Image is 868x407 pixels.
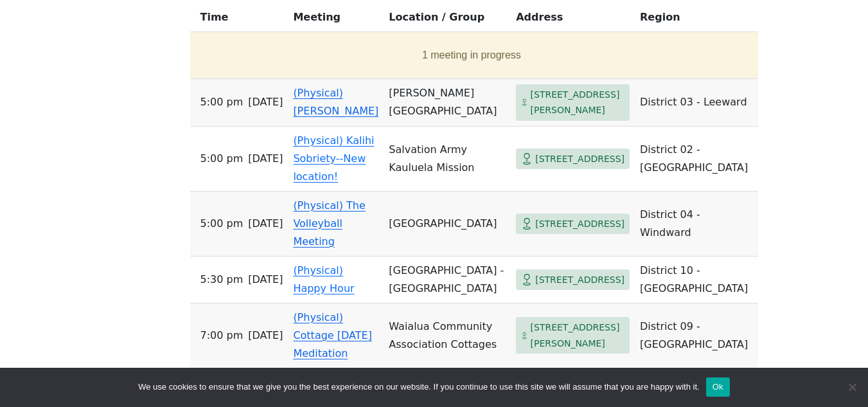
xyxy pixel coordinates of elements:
[635,192,758,257] td: District 04 - Windward
[248,271,283,289] span: [DATE]
[384,79,511,127] td: [PERSON_NAME][GEOGRAPHIC_DATA]
[846,381,858,393] span: No
[293,264,354,294] a: (Physical) Happy Hour
[635,127,758,192] td: District 02 - [GEOGRAPHIC_DATA]
[511,8,635,32] th: Address
[288,8,384,32] th: Meeting
[200,150,244,168] span: 5:00 PM
[293,134,374,183] a: (Physical) Kalihi Sobriety--New location!
[200,327,244,345] span: 7:00 PM
[293,311,372,359] a: (Physical) Cottage [DATE] Meditation
[248,327,283,345] span: [DATE]
[200,271,244,289] span: 5:30 PM
[384,8,511,32] th: Location / Group
[384,192,511,257] td: [GEOGRAPHIC_DATA]
[190,8,288,32] th: Time
[293,199,365,248] a: (Physical) The Volleyball Meeting
[635,303,758,368] td: District 09 - [GEOGRAPHIC_DATA]
[293,87,378,117] a: (Physical) [PERSON_NAME]
[200,93,244,111] span: 5:00 PM
[248,150,283,168] span: [DATE]
[531,87,625,118] span: [STREET_ADDRESS][PERSON_NAME]
[200,215,244,233] span: 5:00 PM
[531,320,625,351] span: [STREET_ADDRESS][PERSON_NAME]
[535,151,624,167] span: [STREET_ADDRESS]
[384,303,511,368] td: Waialua Community Association Cottages
[635,257,758,303] td: District 10 - [GEOGRAPHIC_DATA]
[535,216,624,232] span: [STREET_ADDRESS]
[635,8,758,32] th: Region
[635,79,758,127] td: District 03 - Leeward
[384,127,511,192] td: Salvation Army Kauluela Mission
[706,377,730,397] button: Ok
[384,257,511,303] td: [GEOGRAPHIC_DATA] - [GEOGRAPHIC_DATA]
[248,215,283,233] span: [DATE]
[535,272,624,288] span: [STREET_ADDRESS]
[195,37,748,73] button: 1 meeting in progress
[248,93,283,111] span: [DATE]
[138,381,699,393] span: We use cookies to ensure that we give you the best experience on our website. If you continue to ...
